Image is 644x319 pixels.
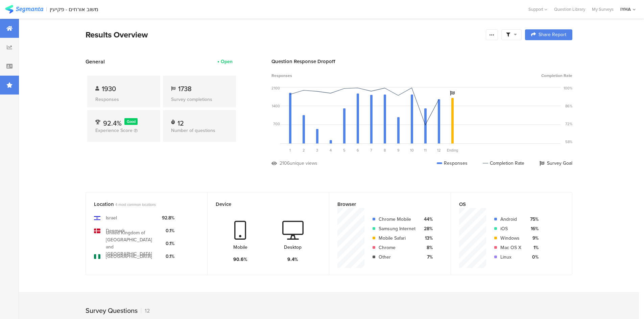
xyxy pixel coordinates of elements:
[421,244,433,251] div: 8%
[162,214,174,221] div: 92.8%
[177,118,184,125] div: 12
[280,160,290,167] div: 2106
[500,254,521,261] div: Linux
[86,29,482,41] div: Results Overview
[500,225,521,232] div: iOS
[450,91,455,96] i: Survey Goal
[384,148,386,153] span: 8
[539,32,566,37] span: Share Report
[271,73,292,79] span: Responses
[5,5,43,14] img: segmanta logo
[106,229,157,258] div: United Kingdom of [GEOGRAPHIC_DATA] and [GEOGRAPHIC_DATA]
[527,225,539,232] div: 16%
[527,244,539,251] div: 1%
[410,148,414,153] span: 10
[421,225,433,232] div: 28%
[171,127,215,134] span: Number of questions
[379,225,415,232] div: Samsung Internet
[379,244,415,251] div: Chrome
[337,201,431,208] div: Browser
[564,85,572,91] div: 100%
[421,216,433,223] div: 44%
[221,58,233,65] div: Open
[551,6,589,12] a: Question Library
[541,73,572,79] span: Completion Rate
[162,240,174,247] div: 0.1%
[162,227,174,234] div: 0.1%
[379,235,415,242] div: Mobile Safari
[102,84,116,94] span: 1930
[290,160,317,167] div: unique views
[86,58,105,65] span: General
[162,253,174,260] div: 0.1%
[86,305,138,316] div: Survey Questions
[421,235,433,242] div: 13%
[178,84,192,94] span: 1738
[370,148,372,153] span: 7
[233,256,247,263] div: 90.6%
[527,216,539,223] div: 75%
[106,253,152,260] div: [GEOGRAPHIC_DATA]
[500,216,521,223] div: Android
[357,148,359,153] span: 6
[103,118,122,128] span: 92.4%
[50,6,98,12] div: משוב אורחים - פקיעין
[94,201,188,208] div: Location
[303,148,305,153] span: 2
[316,148,318,153] span: 3
[500,244,521,251] div: Mac OS X
[330,148,332,153] span: 4
[46,5,47,13] div: |
[589,6,617,12] a: My Surveys
[527,254,539,261] div: 0%
[287,256,298,263] div: 9.4%
[500,235,521,242] div: Windows
[216,201,310,208] div: Device
[115,202,156,207] span: 4 most common locations
[95,96,152,103] div: Responses
[565,103,572,109] div: 86%
[437,148,441,153] span: 12
[171,96,228,103] div: Survey completions
[95,127,133,134] span: Experience Score
[343,148,345,153] span: 5
[620,6,631,12] div: IYHA
[446,148,459,153] div: Ending
[424,148,427,153] span: 11
[127,119,136,124] span: Good
[437,160,468,167] div: Responses
[528,4,547,15] div: Support
[379,216,415,223] div: Chrome Mobile
[483,160,524,167] div: Completion Rate
[421,254,433,261] div: 7%
[284,244,302,251] div: Desktop
[565,139,572,144] div: 58%
[233,244,247,251] div: Mobile
[271,58,572,65] div: Question Response Dropoff
[379,254,415,261] div: Other
[273,121,280,127] div: 700
[272,103,280,109] div: 1400
[141,307,150,315] div: 12
[540,160,572,167] div: Survey Goal
[106,214,117,221] div: Israel
[565,121,572,127] div: 72%
[289,148,291,153] span: 1
[271,85,280,91] div: 2100
[459,201,553,208] div: OS
[397,148,400,153] span: 9
[106,227,125,234] div: Denmark
[527,235,539,242] div: 9%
